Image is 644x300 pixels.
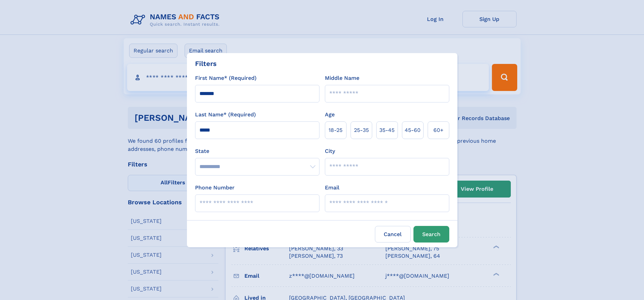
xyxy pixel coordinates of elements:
span: 35‑45 [379,126,395,134]
label: Email [325,184,339,192]
label: First Name* (Required) [195,74,257,82]
label: Age [325,111,335,119]
label: State [195,147,319,155]
label: Middle Name [325,74,359,82]
label: Phone Number [195,184,235,192]
span: 18‑25 [329,126,342,134]
label: Cancel [375,226,411,243]
div: Filters [195,59,217,69]
span: 60+ [433,126,444,134]
span: 45‑60 [405,126,421,134]
button: Search [413,226,449,243]
label: Last Name* (Required) [195,111,256,119]
span: 25‑35 [354,126,369,134]
label: City [325,147,335,155]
